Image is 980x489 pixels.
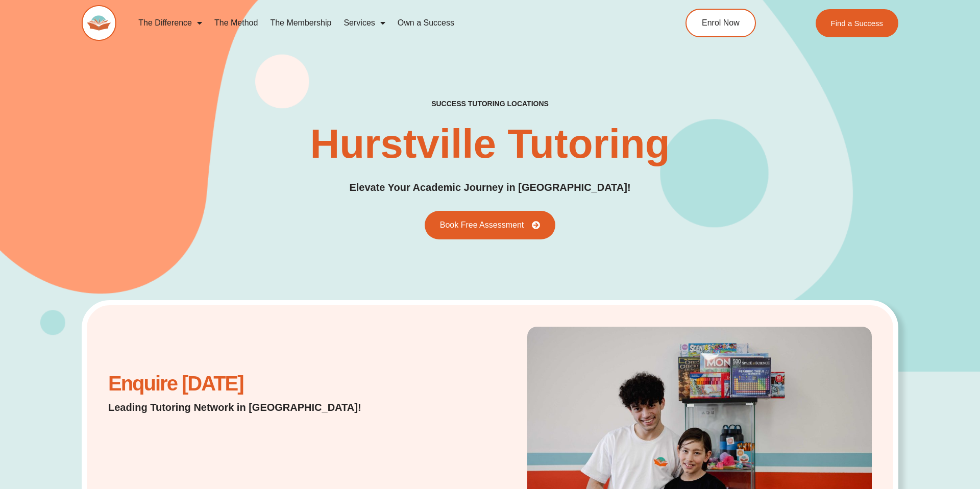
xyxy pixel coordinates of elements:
a: The Membership [264,11,337,35]
span: Find a Success [830,19,883,27]
span: Enrol Now [702,19,740,27]
nav: Menu [132,11,639,35]
a: Own a Success [391,11,460,35]
h2: success tutoring locations [431,99,549,108]
a: Enrol Now [685,9,756,37]
p: Elevate Your Academic Journey in [GEOGRAPHIC_DATA]! [349,180,630,195]
span: Book Free Assessment [440,221,524,229]
a: The Method [208,11,264,35]
a: Book Free Assessment [425,211,556,239]
h2: Enquire [DATE] [108,377,387,390]
a: The Difference [132,11,208,35]
a: Services [337,11,391,35]
a: Find a Success [815,9,898,37]
p: Leading Tutoring Network in [GEOGRAPHIC_DATA]! [108,400,387,414]
h1: Hurstville Tutoring [310,124,670,164]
